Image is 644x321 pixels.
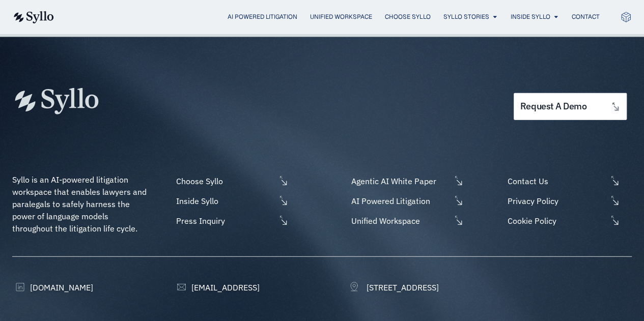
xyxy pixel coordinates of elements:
a: AI Powered Litigation [228,12,297,21]
a: [EMAIL_ADDRESS] [174,281,260,294]
a: Choose Syllo [385,12,431,21]
a: [STREET_ADDRESS] [349,281,439,294]
a: Agentic AI White Paper [349,175,464,187]
a: Contact [572,12,600,21]
span: Syllo is an AI-powered litigation workspace that enables lawyers and paralegals to safely harness... [12,174,149,234]
span: Agentic AI White Paper [349,175,451,187]
a: Press Inquiry [174,215,289,227]
span: request a demo [520,102,586,111]
span: Privacy Policy [505,195,607,207]
span: Cookie Policy [505,215,607,227]
a: Cookie Policy [505,215,632,227]
nav: Menu [74,12,600,22]
span: Inside Syllo [174,195,275,207]
span: [DOMAIN_NAME] [27,281,93,294]
a: Unified Workspace [310,12,372,21]
span: Contact Us [505,175,607,187]
a: Contact Us [505,175,632,187]
a: Choose Syllo [174,175,289,187]
a: Inside Syllo [174,195,289,207]
a: Unified Workspace [349,215,464,227]
span: [STREET_ADDRESS] [364,281,439,294]
a: Privacy Policy [505,195,632,207]
a: Inside Syllo [511,12,550,21]
span: AI Powered Litigation [349,195,451,207]
a: AI Powered Litigation [349,195,464,207]
img: syllo [12,11,54,23]
a: Syllo Stories [443,12,489,21]
span: Press Inquiry [174,215,275,227]
a: [DOMAIN_NAME] [12,281,93,294]
span: [EMAIL_ADDRESS] [189,281,260,294]
div: Menu Toggle [74,12,600,22]
a: request a demo [514,93,627,120]
span: Unified Workspace [349,215,451,227]
span: Choose Syllo [174,175,275,187]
